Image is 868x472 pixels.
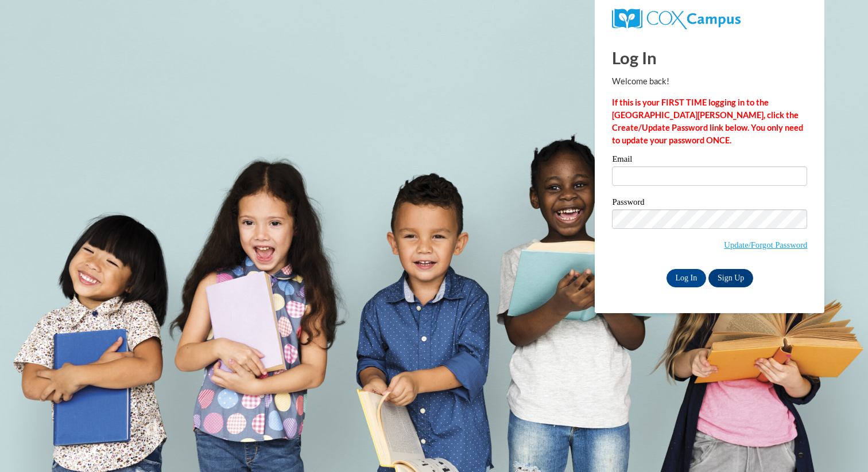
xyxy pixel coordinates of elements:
a: Sign Up [708,269,753,287]
img: COX Campus [612,9,740,29]
a: COX Campus [612,13,740,23]
input: Log In [666,269,707,287]
label: Password [612,198,807,209]
strong: If this is your FIRST TIME logging in to the [GEOGRAPHIC_DATA][PERSON_NAME], click the Create/Upd... [612,97,803,145]
a: Update/Forgot Password [724,240,807,249]
label: Email [612,155,807,166]
h1: Log In [612,46,807,69]
p: Welcome back! [612,75,807,88]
